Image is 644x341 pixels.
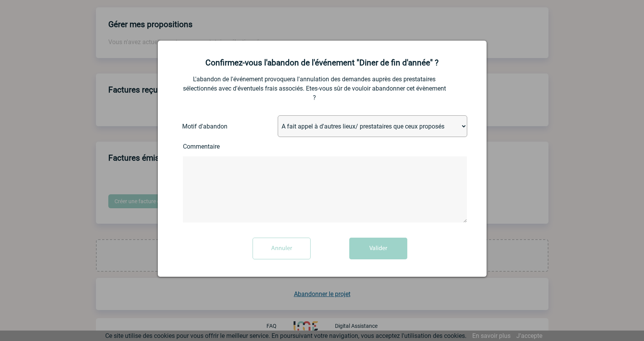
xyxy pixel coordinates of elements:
[349,238,407,259] button: Valider
[183,143,245,150] label: Commentaire
[167,58,477,67] h2: Confirmez-vous l'abandon de l'événement "Diner de fin d'année" ?
[253,238,311,259] input: Annuler
[182,123,242,130] label: Motif d'abandon
[183,75,446,103] p: L'abandon de l'événement provoquera l'annulation des demandes auprès des prestataires sélectionné...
